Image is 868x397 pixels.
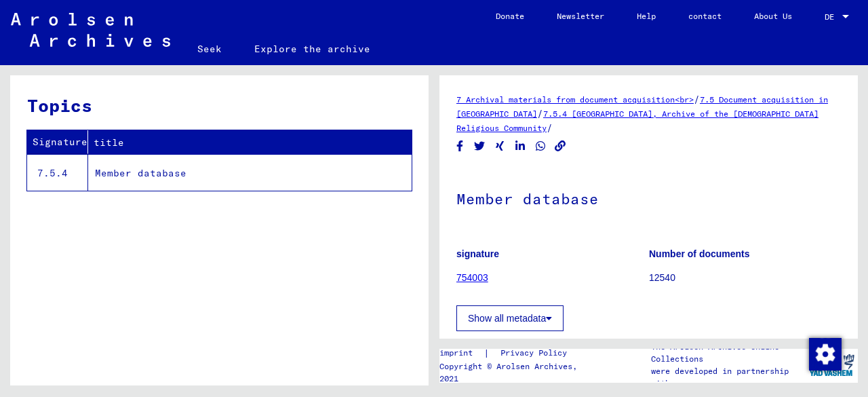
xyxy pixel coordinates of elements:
[651,366,789,388] font: were developed in partnership with
[238,33,387,65] a: Explore the archive
[11,13,170,47] img: Arolsen_neg.svg
[468,313,546,324] font: Show all metadata
[94,136,124,149] font: title
[456,272,488,283] a: 754003
[439,361,577,383] font: Copyright © Arolsen Archives, 2021
[490,346,583,360] a: Privacy Policy
[439,346,484,360] a: imprint
[439,347,473,358] font: imprint
[95,167,186,179] font: Member database
[537,107,543,119] font: /
[456,109,818,133] a: 7.5.4 [GEOGRAPHIC_DATA], Archive of the [DEMOGRAPHIC_DATA] Religious Community
[534,138,548,155] button: Share on WhatsApp
[547,121,553,134] font: /
[456,248,499,259] font: signature
[33,136,87,148] font: Signature
[649,272,675,283] font: 12540
[37,167,68,179] font: 7.5.4
[473,138,487,155] button: Share on Twitter
[456,305,564,331] button: Show all metadata
[456,94,694,105] a: 7 Archival materials from document acquisition<br>
[181,33,238,65] a: Seek
[500,347,567,358] font: Privacy Policy
[513,138,528,155] button: Share on LinkedIn
[694,93,700,105] font: /
[688,11,722,21] font: contact
[197,43,222,55] font: Seek
[806,348,857,382] img: yv_logo.png
[637,11,656,21] font: Help
[496,11,524,21] font: Donate
[809,338,842,371] img: Change consent
[484,347,490,359] font: |
[557,11,604,21] font: Newsletter
[825,12,834,22] font: DE
[754,11,792,21] font: About Us
[553,138,568,155] button: Copy link
[493,138,507,155] button: Share on Xing
[456,189,599,208] font: Member database
[649,248,750,259] font: Number of documents
[453,138,467,155] button: Share on Facebook
[27,94,92,117] font: Topics
[254,43,370,55] font: Explore the archive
